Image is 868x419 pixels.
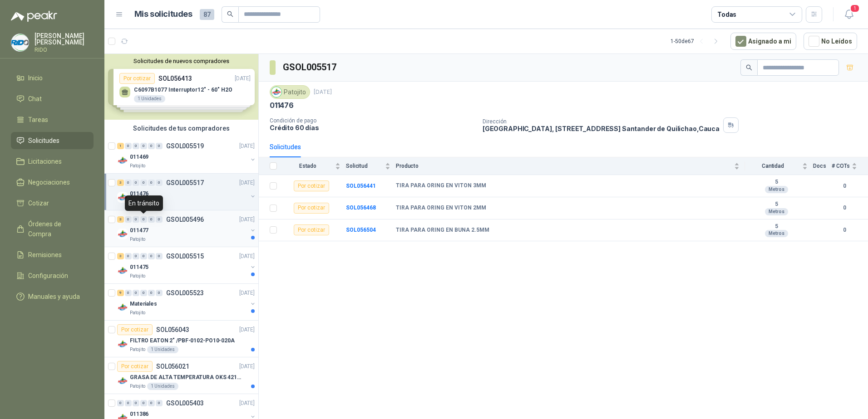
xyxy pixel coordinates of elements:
[140,253,147,259] div: 0
[294,224,329,235] div: Por cotizar
[294,180,329,191] div: Por cotizar
[11,195,94,212] a: Cotizar
[130,383,145,390] p: Patojito
[346,183,376,189] a: SOL056441
[765,208,788,215] div: Metros
[11,288,94,305] a: Manuales y ayuda
[133,290,139,296] div: 0
[11,69,94,87] a: Inicio
[166,216,204,223] p: GSOL005496
[133,180,139,186] div: 0
[28,94,42,104] span: Chat
[140,180,147,186] div: 0
[117,216,124,223] div: 3
[483,125,720,132] p: [GEOGRAPHIC_DATA], [STREET_ADDRESS] Santander de Quilichao , Cauca
[130,236,145,243] p: Patojito
[745,163,800,169] span: Cantidad
[270,101,294,110] p: 011476
[28,271,68,281] span: Configuración
[117,141,256,170] a: 1 0 0 0 0 0 GSOL005519[DATE] Company Logo011469Patojito
[117,253,124,259] div: 3
[117,361,153,372] div: Por cotizar
[239,289,255,297] p: [DATE]
[11,174,94,191] a: Negociaciones
[148,143,155,149] div: 0
[130,263,148,272] p: 011475
[11,34,29,51] img: Company Logo
[832,157,868,175] th: # COTs
[346,205,376,211] a: SOL056468
[117,214,256,243] a: 3 0 0 0 0 0 GSOL005496[DATE] Company Logo011477Patojito
[832,226,857,234] b: 0
[11,153,94,170] a: Licitaciones
[745,223,808,230] b: 5
[117,265,128,276] img: Company Logo
[282,157,346,175] th: Estado
[156,253,163,259] div: 0
[117,143,124,149] div: 1
[239,326,255,334] p: [DATE]
[282,163,333,169] span: Estado
[125,253,132,259] div: 0
[133,253,139,259] div: 0
[28,292,80,302] span: Manuales y ayuda
[28,73,43,83] span: Inicio
[156,143,163,149] div: 0
[104,54,258,120] div: Solicitudes de nuevos compradoresPor cotizarSOL056413[DATE] C6097B1077 Interruptor12" - 60" H2O1 ...
[28,115,48,125] span: Tareas
[117,290,124,296] div: 9
[832,163,850,169] span: # COTs
[346,227,376,233] a: SOL056504
[156,180,163,186] div: 0
[117,339,128,350] img: Company Logo
[11,267,94,284] a: Configuración
[125,400,132,406] div: 0
[156,400,163,406] div: 0
[130,336,235,345] p: FILTRO EATON 2" /PBF-0102-PO10-020A
[11,11,57,22] img: Logo peakr
[765,186,788,193] div: Metros
[130,273,145,280] p: Patojito
[130,226,148,235] p: 011477
[813,157,832,175] th: Docs
[133,216,139,223] div: 0
[117,180,124,186] div: 3
[745,201,808,208] b: 5
[227,11,233,17] span: search
[166,143,204,149] p: GSOL005519
[148,216,155,223] div: 0
[270,117,475,124] p: Condición de pago
[671,34,723,49] div: 1 - 50 de 67
[117,251,256,280] a: 3 0 0 0 0 0 GSOL005515[DATE] Company Logo011475Patojito
[11,246,94,263] a: Remisiones
[117,229,128,239] img: Company Logo
[239,179,255,187] p: [DATE]
[294,203,329,214] div: Por cotizar
[745,179,808,186] b: 5
[130,162,145,170] p: Patojito
[239,142,255,151] p: [DATE]
[270,142,301,152] div: Solicitudes
[35,47,94,53] p: RIDO
[166,180,204,186] p: GSOL005517
[130,410,148,419] p: 011386
[125,143,132,149] div: 0
[117,155,128,166] img: Company Logo
[271,87,281,97] img: Company Logo
[11,215,94,243] a: Órdenes de Compra
[117,192,128,203] img: Company Logo
[28,250,62,260] span: Remisiones
[396,205,486,212] b: TIRA PARA ORING EN VITON 2MM
[140,290,147,296] div: 0
[483,118,720,125] p: Dirección
[841,6,857,23] button: 1
[346,163,383,169] span: Solicitud
[140,143,147,149] div: 0
[239,399,255,408] p: [DATE]
[166,253,204,259] p: GSOL005515
[148,290,155,296] div: 0
[147,383,178,390] div: 1 Unidades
